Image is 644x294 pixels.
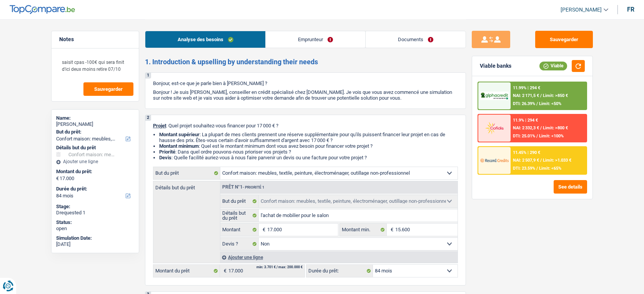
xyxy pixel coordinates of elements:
[153,89,458,101] p: Bonjour ! Je suis [PERSON_NAME], conseiller en crédit spécialisé chez [DOMAIN_NAME]. Je vois que ...
[480,153,509,167] img: Record Credits
[159,155,171,160] span: Devis
[220,224,259,236] label: Montant
[513,166,535,171] span: DTI: 23.59%
[56,235,134,241] div: Simulation Date:
[56,145,134,151] div: Détails but du prêt
[83,82,133,96] button: Sauvegarder
[256,266,303,269] div: min: 3.701 € / max: 200.000 €
[159,143,199,149] strong: Montant minimum
[56,219,134,226] div: Status:
[159,132,458,143] li: : La plupart de mes clients prennent une réserve supplémentaire pour qu'ils puissent financer leu...
[540,93,542,98] span: /
[56,159,134,164] div: Ajouter une ligne
[153,80,458,86] p: Bonjour, est-ce que je parle bien à [PERSON_NAME] ?
[159,132,200,137] strong: Montant supérieur
[153,167,220,179] label: But du prêt
[153,123,458,129] p: : Quel projet souhaitez-vous financer pour 17 000 € ?
[159,149,175,155] strong: Priorité
[56,226,134,232] div: open
[59,36,131,43] h5: Notes
[220,195,259,207] label: But du prêt
[543,93,568,98] span: Limit: >850 €
[627,6,634,13] div: fr
[94,87,123,92] span: Sauvegarder
[536,134,538,139] span: /
[56,186,133,192] label: Durée du prêt:
[480,63,511,69] div: Viable banks
[259,224,267,236] span: €
[513,125,539,130] span: NAI: 2 332,3 €
[540,125,542,130] span: /
[56,115,134,121] div: Name:
[513,150,540,155] div: 11.45% | 290 €
[387,224,395,236] span: €
[145,115,151,121] div: 2
[554,180,587,194] button: See details
[56,241,134,247] div: [DATE]
[543,158,571,163] span: Limit: >1.033 €
[366,31,466,48] a: Documents
[153,265,220,277] label: Montant du prêt
[56,121,134,127] div: [PERSON_NAME]
[220,185,266,190] div: Prêt n°1
[513,101,535,106] span: DTI: 26.39%
[539,62,567,70] div: Viable
[220,209,259,222] label: Détails but du prêt
[56,175,59,182] span: €
[220,252,458,263] div: Ajouter une ligne
[145,73,151,79] div: 1
[480,92,509,100] img: AlphaCredit
[539,134,564,139] span: Limit: <100%
[243,185,265,189] span: - Priorité 1
[540,158,542,163] span: /
[536,166,538,171] span: /
[56,169,133,175] label: Montant du prêt:
[56,210,134,216] div: Drequested 1
[153,123,166,129] span: Projet
[543,125,568,130] span: Limit: >800 €
[561,7,602,13] span: [PERSON_NAME]
[513,118,538,123] div: 11.9% | 294 €
[340,224,387,236] label: Montant min.
[539,101,561,106] span: Limit: <50%
[536,101,538,106] span: /
[153,181,220,190] label: Détails but du prêt
[306,265,373,277] label: Durée du prêt:
[513,134,535,139] span: DTI: 25.01%
[513,93,539,98] span: NAI: 2 171,5 €
[513,85,540,90] div: 11.99% | 294 €
[220,265,228,277] span: €
[539,166,561,171] span: Limit: <65%
[145,31,266,48] a: Analyse des besoins
[220,238,259,250] label: Devis ?
[159,149,458,155] li: : Dans quel ordre pouvons-nous prioriser vos projets ?
[56,204,134,210] div: Stage:
[145,58,466,66] h2: 1. Introduction & upselling by understanding their needs
[535,31,593,48] button: Sauvegarder
[56,129,133,135] label: But du prêt:
[266,31,365,48] a: Emprunteur
[159,143,458,149] li: : Quel est le montant minimum dont vous avez besoin pour financer votre projet ?
[480,121,509,135] img: Cofidis
[513,158,539,163] span: NAI: 2 507,9 €
[10,5,75,14] img: TopCompare Logo
[554,3,608,16] a: [PERSON_NAME]
[159,155,458,160] li: : Quelle facilité auriez-vous à nous faire parvenir un devis ou une facture pour votre projet ?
